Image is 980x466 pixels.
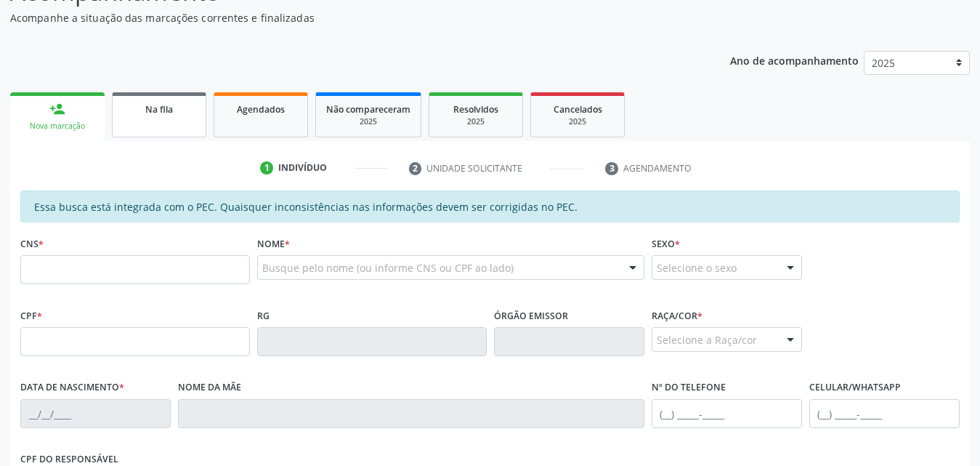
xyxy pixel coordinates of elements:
div: Indivíduo [278,161,327,174]
label: Sexo [652,233,680,255]
div: 2025 [541,116,614,127]
span: Selecione o sexo [657,260,737,276]
label: Celular/WhatsApp [809,377,901,399]
span: Busque pelo nome (ou informe CNS ou CPF ao lado) [262,260,514,276]
div: 1 [260,161,273,174]
span: Não compareceram [326,103,410,116]
label: CNS [20,233,44,255]
div: Nova marcação [20,121,94,132]
input: __/__/____ [20,399,171,428]
input: (__) _____-_____ [652,399,802,428]
label: Nome [257,233,290,255]
span: Agendados [237,103,285,116]
label: Data de nascimento [20,377,124,399]
label: Nº do Telefone [652,377,726,399]
span: Resolvidos [453,103,498,116]
div: person_add [49,101,65,117]
label: Raça/cor [652,305,702,327]
input: (__) _____-_____ [809,399,960,428]
div: Essa busca está integrada com o PEC. Quaisquer inconsistências nas informações devem ser corrigid... [20,190,960,222]
label: Nome da mãe [178,377,241,399]
span: Selecione a Raça/cor [657,332,757,348]
span: Na fila [145,103,173,116]
span: Cancelados [554,103,602,116]
div: 2025 [326,116,410,127]
p: Ano de acompanhamento [730,51,859,69]
label: RG [257,305,270,327]
div: 2025 [440,116,512,127]
label: Órgão emissor [494,305,568,327]
p: Acompanhe a situação das marcações correntes e finalizadas [10,10,682,25]
label: CPF [20,305,42,327]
